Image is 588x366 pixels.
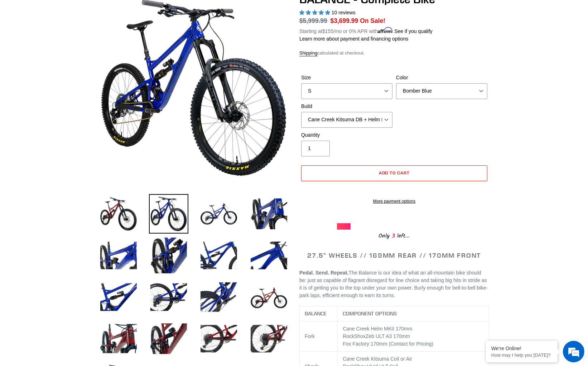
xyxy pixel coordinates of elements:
[299,50,489,57] div: calculated at checkout.
[249,236,289,275] img: Load image into Gallery viewer, BALANCE - Complete Bike
[299,26,433,35] p: Starting at /mo or 0% APR with .
[378,27,393,33] span: Affirm
[249,319,289,358] img: Load image into Gallery viewer, BALANCE - Complete Bike
[301,198,487,205] a: More payment options
[491,346,552,351] div: We're Online!
[338,322,489,352] td: RockShox mm Fox Factory 170mm (Contact for Pricing)
[249,277,289,317] img: Load image into Gallery viewer, BALANCE - Complete Bike
[360,16,385,25] span: On Sale!
[299,50,318,56] a: Shipping
[299,269,489,299] p: The Balance is our idea of what an all-mountain bike should be: just as capable of flagrant disre...
[299,252,489,259] h2: 27.5" WHEELS // 169MM REAR // 170MM FRONT
[23,36,41,54] img: d_696896380_company_1647369064580_696896380
[332,10,356,15] span: 10 reviews
[299,10,332,15] span: 5.00 stars
[149,319,188,358] img: Load image into Gallery viewer, BALANCE - Complete Bike
[366,333,402,339] span: Zeb ULT A3 170
[379,170,410,175] span: Add to cart
[300,306,338,322] th: BALANCE
[299,17,327,24] s: $5,999.99
[343,326,413,332] span: Cane Creek Helm MKII 170mm
[301,74,392,81] label: Size
[42,90,99,163] span: We're online!
[149,277,188,317] img: Load image into Gallery viewer, BALANCE - Complete Bike
[301,165,487,181] button: Add to cart
[301,131,392,139] label: Quantity
[8,39,19,50] div: Navigation go back
[99,319,138,358] img: Load image into Gallery viewer, BALANCE - Complete Bike
[99,277,138,317] img: Load image into Gallery viewer, BALANCE - Complete Bike
[394,28,433,34] a: See if you qualify - Learn more about Affirm Financing (opens in modal)
[149,194,188,234] img: Load image into Gallery viewer, BALANCE - Complete Bike
[322,28,333,34] span: $155
[199,319,238,358] img: Load image into Gallery viewer, BALANCE - Complete Bike
[337,230,452,241] div: Only left...
[117,4,135,21] div: Minimize live chat window
[199,194,238,234] img: Load image into Gallery viewer, BALANCE - Complete Bike
[396,74,487,81] label: Color
[491,352,552,358] p: How may I help you today?
[249,194,289,234] img: Load image into Gallery viewer, BALANCE - Complete Bike
[331,17,358,24] span: $3,699.99
[99,236,138,275] img: Load image into Gallery viewer, BALANCE - Complete Bike
[4,196,136,221] textarea: Type your message and hit 'Enter'
[301,103,392,110] label: Build
[48,40,131,50] div: Chat with us now
[199,236,238,275] img: Load image into Gallery viewer, BALANCE - Complete Bike
[149,236,188,275] img: Load image into Gallery viewer, BALANCE - Complete Bike
[299,270,349,276] b: Pedal. Send. Repeat.
[300,322,338,352] td: Fork
[99,194,138,234] img: Load image into Gallery viewer, BALANCE - Complete Bike
[199,277,238,317] img: Load image into Gallery viewer, BALANCE - Complete Bike
[338,306,489,322] th: COMPONENT OPTIONS
[299,36,408,42] a: Learn more about payment and financing options
[390,231,397,240] span: 3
